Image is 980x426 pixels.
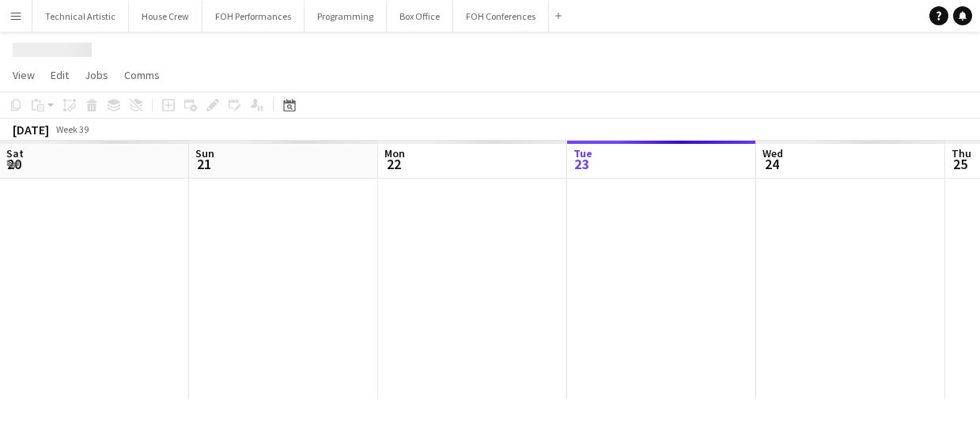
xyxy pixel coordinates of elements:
[44,65,75,85] a: Edit
[118,65,166,85] a: Comms
[952,146,971,160] span: Thu
[202,1,305,32] button: FOH Performances
[760,155,783,173] span: 24
[85,68,108,82] span: Jobs
[129,1,202,32] button: House Crew
[762,146,783,160] span: Wed
[13,68,35,82] span: View
[949,155,971,173] span: 25
[124,68,160,82] span: Comms
[52,123,92,135] span: Week 39
[78,65,115,85] a: Jobs
[6,65,41,85] a: View
[32,1,129,32] button: Technical Artistic
[13,122,49,138] div: [DATE]
[51,68,69,82] span: Edit
[384,146,405,160] span: Mon
[195,146,214,160] span: Sun
[573,146,592,160] span: Tue
[571,155,592,173] span: 23
[305,1,387,32] button: Programming
[193,155,214,173] span: 21
[382,155,405,173] span: 22
[387,1,453,32] button: Box Office
[453,1,549,32] button: FOH Conferences
[6,146,24,160] span: Sat
[4,155,24,173] span: 20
